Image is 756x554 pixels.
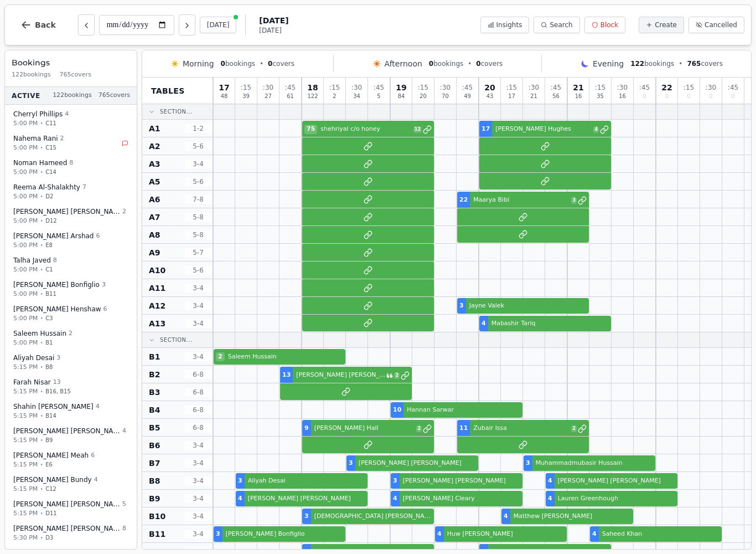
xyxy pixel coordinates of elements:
[45,143,56,152] span: C15
[40,338,43,347] span: •
[13,192,38,201] span: 5:00 PM
[13,289,38,299] span: 5:00 PM
[13,314,38,323] span: 5:00 PM
[511,512,631,521] span: Matthew [PERSON_NAME]
[312,424,416,433] span: [PERSON_NAME] Hall
[304,424,309,433] span: 9
[40,143,43,152] span: •
[7,106,134,132] button: Cherryl Phillips45:00 PM•C11
[486,94,494,99] span: 43
[7,374,134,400] button: Farah Nisar135:15 PM•B16, B15
[468,59,472,68] span: •
[552,94,560,99] span: 56
[149,369,160,380] span: B2
[7,252,134,278] button: Talha Javed85:00 PM•C1
[185,177,211,186] span: 5 - 6
[593,58,624,69] span: Evening
[200,17,237,33] button: [DATE]
[122,207,126,217] span: 2
[219,84,229,91] span: 17
[429,59,463,68] span: bookings
[13,484,38,494] span: 5:15 PM
[45,168,56,176] span: C14
[149,283,165,294] span: A11
[639,17,684,33] button: Create
[185,370,211,379] span: 6 - 8
[40,412,43,420] span: •
[185,423,211,432] span: 6 - 8
[595,84,605,91] span: : 15
[45,412,56,420] span: B14
[489,319,609,329] span: Mabashir Tariq
[459,424,468,433] span: 11
[69,158,73,168] span: 8
[78,14,95,35] button: Previous day
[65,110,69,119] span: 4
[40,534,43,542] span: •
[13,232,94,240] span: [PERSON_NAME] Arshad
[45,460,53,469] span: E6
[377,94,380,99] span: 5
[13,329,66,338] span: Saleem Hussain
[597,94,604,99] span: 35
[12,12,65,38] button: Back
[13,110,63,119] span: Cherryl Phillips
[687,60,701,68] span: 765
[617,84,628,91] span: : 30
[687,94,690,99] span: 0
[45,363,53,371] span: B8
[7,423,134,449] button: [PERSON_NAME] [PERSON_NAME]45:15 PM•B9
[7,350,134,376] button: Aliyah Desai35:15 PM•B8
[705,20,737,29] span: Cancelled
[45,338,53,347] span: B1
[268,60,272,68] span: 0
[185,284,211,293] span: 3 - 4
[437,530,442,539] span: 4
[356,459,476,468] span: [PERSON_NAME] [PERSON_NAME]
[45,192,53,201] span: D2
[185,406,211,414] span: 6 - 8
[82,183,86,192] span: 7
[149,458,160,469] span: B7
[179,14,195,35] button: Next day
[476,60,480,68] span: 0
[122,524,126,534] span: 8
[53,91,92,100] span: 122 bookings
[556,494,675,504] span: Lauren Greenhough
[480,17,530,33] button: Insights
[263,84,273,91] span: : 30
[40,168,43,176] span: •
[149,176,160,187] span: A5
[149,212,160,223] span: A7
[149,529,165,540] span: B11
[530,94,537,99] span: 21
[45,534,53,542] span: D3
[7,471,134,497] button: [PERSON_NAME] Bundy45:15 PM•C12
[40,363,43,371] span: •
[242,94,250,99] span: 39
[185,213,211,222] span: 5 - 8
[551,84,561,91] span: : 45
[185,476,211,485] span: 3 - 4
[149,475,160,486] span: B8
[312,512,432,521] span: [DEMOGRAPHIC_DATA] [PERSON_NAME]
[40,509,43,517] span: •
[401,476,520,486] span: [PERSON_NAME] [PERSON_NAME]
[45,387,71,396] span: B16, B15
[40,314,43,322] span: •
[40,217,43,225] span: •
[185,459,211,468] span: 3 - 4
[259,15,288,26] span: [DATE]
[386,372,393,379] svg: Customer message
[260,59,263,68] span: •
[304,125,317,134] span: 75
[246,476,365,486] span: Aliyah Desai
[661,84,672,91] span: 22
[413,126,422,133] span: 12
[304,512,309,521] span: 3
[149,318,165,329] span: A13
[45,241,53,249] span: E8
[185,512,211,521] span: 3 - 4
[13,509,38,518] span: 5:15 PM
[94,475,98,485] span: 4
